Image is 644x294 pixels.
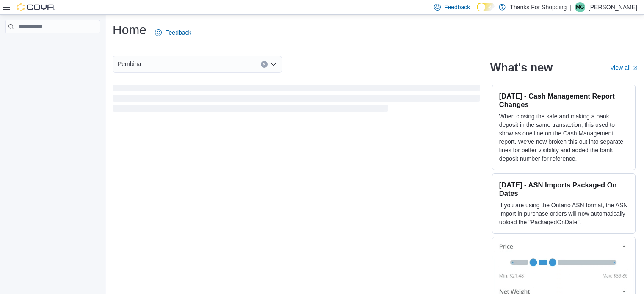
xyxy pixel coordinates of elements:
[118,59,141,69] span: Pembina
[490,61,553,74] h2: What's new
[270,61,277,68] button: Open list of options
[610,64,637,71] a: View allExternal link
[576,2,584,12] span: MG
[17,3,55,11] img: Cova
[165,28,191,37] span: Feedback
[444,3,470,11] span: Feedback
[5,35,100,55] nav: Complex example
[510,2,567,12] p: Thanks For Shopping
[152,24,194,41] a: Feedback
[113,86,480,113] span: Loading
[499,92,628,109] h3: [DATE] - Cash Management Report Changes
[113,22,146,38] h1: Home
[575,2,585,12] div: Mac Gillis
[570,2,572,12] p: |
[477,3,495,11] input: Dark Mode
[632,66,637,71] svg: External link
[499,201,628,226] p: If you are using the Ontario ASN format, the ASN Import in purchase orders will now automatically...
[589,2,637,12] p: [PERSON_NAME]
[261,61,268,68] button: Clear input
[499,112,628,163] p: When closing the safe and making a bank deposit in the same transaction, this used to show as one...
[499,181,628,198] h3: [DATE] - ASN Imports Packaged On Dates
